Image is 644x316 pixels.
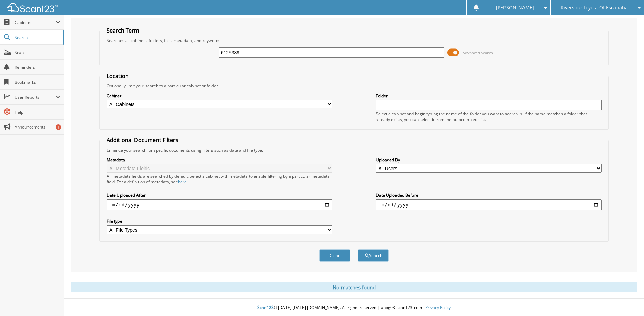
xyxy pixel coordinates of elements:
[376,199,602,210] input: end
[103,72,132,80] legend: Location
[107,157,332,163] label: Metadata
[15,64,60,70] span: Reminders
[107,192,332,198] label: Date Uploaded After
[56,124,61,130] div: 1
[376,93,602,99] label: Folder
[178,179,187,185] a: here
[376,192,602,198] label: Date Uploaded Before
[103,27,143,34] legend: Search Term
[103,83,605,89] div: Optionally limit your search to a particular cabinet or folder
[107,93,332,99] label: Cabinet
[319,249,350,262] button: Clear
[463,50,493,55] span: Advanced Search
[107,173,332,185] div: All metadata fields are searched by default. Select a cabinet with metadata to enable filtering b...
[107,199,332,210] input: start
[107,218,332,224] label: File type
[103,147,605,153] div: Enhance your search for specific documents using filters such as date and file type.
[15,94,56,100] span: User Reports
[560,6,628,10] span: Riverside Toyota Of Escanaba
[358,249,389,262] button: Search
[15,50,60,55] span: Scan
[15,35,59,40] span: Search
[103,38,605,43] div: Searches all cabinets, folders, files, metadata, and keywords
[15,124,60,130] span: Announcements
[71,282,637,292] div: No matches found
[257,304,274,310] span: Scan123
[376,157,602,163] label: Uploaded By
[425,304,451,310] a: Privacy Policy
[496,6,534,10] span: [PERSON_NAME]
[64,299,644,316] div: © [DATE]-[DATE] [DOMAIN_NAME]. All rights reserved | appg03-scan123-com |
[376,111,602,122] div: Select a cabinet and begin typing the name of the folder you want to search in. If the name match...
[15,109,60,115] span: Help
[7,3,58,12] img: scan123-logo-white.svg
[103,136,182,144] legend: Additional Document Filters
[15,79,60,85] span: Bookmarks
[15,20,56,25] span: Cabinets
